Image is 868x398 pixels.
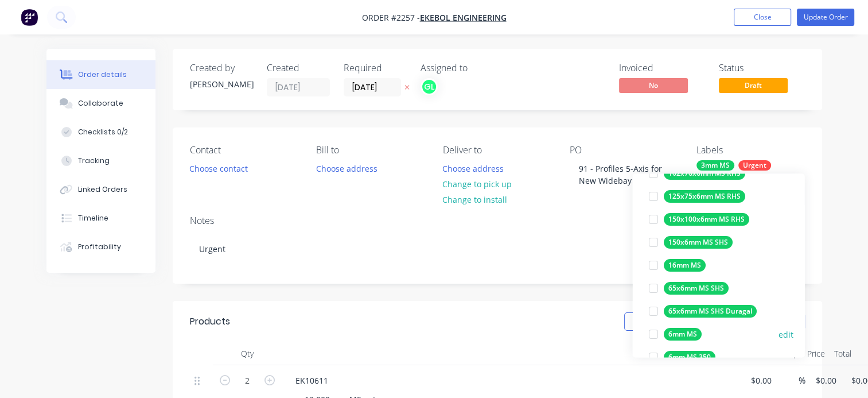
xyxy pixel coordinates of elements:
[644,326,706,342] button: 6mm MS
[644,211,753,227] button: 150x100x6mm MS RHS
[619,63,705,74] div: Invoiced
[78,184,127,195] div: Linked Orders
[719,63,805,74] div: Status
[644,234,737,250] button: 150x6mm MS SHS
[644,303,761,319] button: 65x6mm MS SHS Duragal
[619,78,688,92] span: No
[344,63,407,74] div: Required
[437,160,510,176] button: Choose address
[696,160,734,171] div: 3mm MS
[570,160,678,189] div: 91 - Profiles 5-Axis for New Widebay Towbar
[213,342,282,365] div: Qty
[190,78,253,90] div: [PERSON_NAME]
[437,176,518,192] button: Change to pick up
[437,192,513,207] button: Change to install
[78,127,128,137] div: Checklists 0/2
[644,280,733,296] button: 65x6mm MS SHS
[830,342,856,365] div: Total
[734,9,791,26] button: Close
[190,145,298,156] div: Contact
[46,118,155,146] button: Checklists 0/2
[190,215,805,226] div: Notes
[738,160,771,171] div: Urgent
[797,9,854,26] button: Update Order
[183,160,254,176] button: Choose contact
[644,257,710,273] button: 16mm MS
[663,167,745,180] div: 102x76x6mm MS RHS
[663,213,749,226] div: 150x100x6mm MS RHS
[778,329,793,341] button: edit
[644,188,749,204] button: 125x75x6mm MS RHS
[286,372,337,389] div: EK10611
[799,374,805,387] span: %
[78,213,108,223] div: Timeline
[46,175,155,204] button: Linked Orders
[663,282,728,295] div: 65x6mm MS SHS
[570,145,678,156] div: PO
[78,156,110,166] div: Tracking
[78,98,123,109] div: Collaborate
[663,305,756,318] div: 65x6mm MS SHS Duragal
[190,231,805,266] div: Urgent
[421,78,438,95] button: GL
[46,146,155,175] button: Tracking
[624,312,713,331] button: Show / Hide columns
[663,259,705,272] div: 16mm MS
[190,315,230,329] div: Products
[696,145,805,156] div: Labels
[719,78,788,92] span: Draft
[663,190,745,203] div: 125x75x6mm MS RHS
[267,63,330,74] div: Created
[663,328,701,341] div: 6mm MS
[663,236,732,249] div: 150x6mm MS SHS
[803,342,830,365] div: Price
[78,242,121,252] div: Profitability
[46,89,155,118] button: Collaborate
[46,60,155,89] button: Order details
[443,145,551,156] div: Deliver to
[644,349,719,365] button: 6mm MS 350
[644,165,749,181] button: 102x76x6mm MS RHS
[46,233,155,261] button: Profitability
[663,351,715,364] div: 6mm MS 350
[78,69,127,80] div: Order details
[46,204,155,233] button: Timeline
[21,9,38,26] img: Factory
[421,63,535,74] div: Assigned to
[190,63,253,74] div: Created by
[316,145,425,156] div: Bill to
[310,160,383,176] button: Choose address
[362,12,420,23] span: Order #2257 -
[420,12,507,23] a: Ekebol Engineering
